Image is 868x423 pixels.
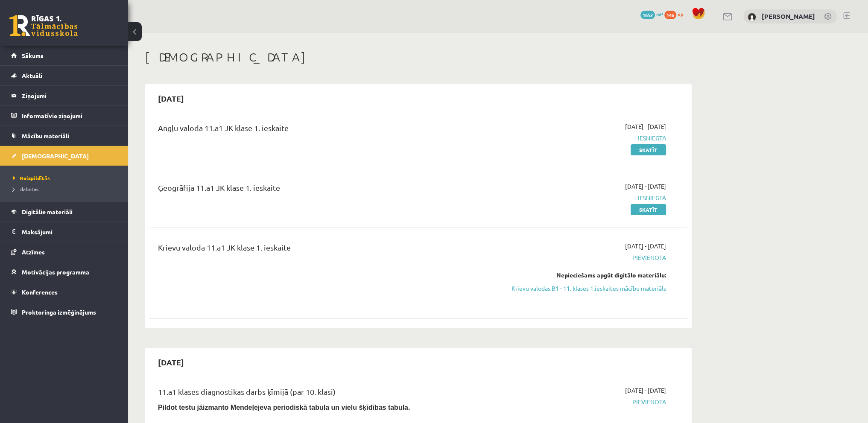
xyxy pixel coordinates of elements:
[11,242,117,262] a: Atzīmes
[625,242,666,251] span: [DATE] - [DATE]
[22,222,117,242] legend: Maksājumi
[748,13,756,21] img: Viktorija Bērziņa
[9,15,78,36] a: Rīgas 1. Tālmācības vidusskola
[22,52,44,59] span: Sākums
[640,11,655,19] span: 1652
[505,134,666,143] span: Iesniegta
[625,122,666,131] span: [DATE] - [DATE]
[22,308,96,316] span: Proktoringa izmēģinājums
[505,193,666,202] span: Iesniegta
[11,222,117,242] a: Maksājumi
[22,72,42,79] span: Aktuāli
[22,288,58,296] span: Konferences
[13,185,120,193] a: Izlabotās
[664,11,687,18] a: 146 xp
[640,11,663,18] a: 1652 mP
[22,152,89,160] span: [DEMOGRAPHIC_DATA]
[505,253,666,262] span: Pievienota
[149,88,193,108] h2: [DATE]
[631,144,666,155] a: Skatīt
[11,146,117,166] a: [DEMOGRAPHIC_DATA]
[22,106,117,125] legend: Informatīvie ziņojumi
[13,175,50,181] span: Neizpildītās
[625,182,666,191] span: [DATE] - [DATE]
[11,262,117,282] a: Motivācijas programma
[11,282,117,302] a: Konferences
[158,386,492,402] div: 11.a1 klases diagnostikas darbs ķīmijā (par 10. klasi)
[656,11,663,18] span: mP
[762,12,815,20] a: [PERSON_NAME]
[11,302,117,322] a: Proktoringa izmēģinājums
[158,182,492,198] div: Ģeogrāfija 11.a1 JK klase 1. ieskaite
[11,106,117,125] a: Informatīvie ziņojumi
[11,46,117,65] a: Sākums
[11,202,117,222] a: Digitālie materiāli
[505,284,666,293] a: Krievu valodas B1 - 11. klases 1.ieskaites mācību materiāls
[158,404,410,411] b: Pildot testu jāizmanto Mendeļejeva periodiskā tabula un vielu šķīdības tabula.
[158,242,492,257] div: Krievu valoda 11.a1 JK klase 1. ieskaite
[22,86,117,105] legend: Ziņojumi
[505,271,666,280] div: Nepieciešams apgūt digitālo materiālu:
[678,11,683,18] span: xp
[664,11,676,19] span: 146
[13,186,38,193] span: Izlabotās
[11,66,117,85] a: Aktuāli
[13,174,120,182] a: Neizpildītās
[145,50,692,64] h1: [DEMOGRAPHIC_DATA]
[505,397,666,406] span: Pievienota
[158,122,492,138] div: Angļu valoda 11.a1 JK klase 1. ieskaite
[11,86,117,105] a: Ziņojumi
[22,268,89,276] span: Motivācijas programma
[149,352,193,372] h2: [DATE]
[22,132,69,140] span: Mācību materiāli
[631,204,666,215] a: Skatīt
[22,248,45,256] span: Atzīmes
[625,386,666,395] span: [DATE] - [DATE]
[22,208,73,216] span: Digitālie materiāli
[11,126,117,146] a: Mācību materiāli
